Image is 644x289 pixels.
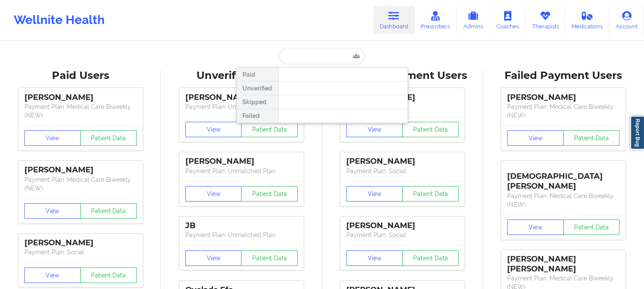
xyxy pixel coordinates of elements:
[80,268,137,283] button: Patient Data
[241,122,298,137] button: Patient Data
[563,220,620,235] button: Patient Data
[507,220,564,235] button: View
[507,254,620,274] div: [PERSON_NAME] [PERSON_NAME]
[402,186,459,202] button: Patient Data
[185,186,242,202] button: View
[24,175,137,193] p: Payment Plan : Medical Care Biweekly (NEW)
[563,130,620,146] button: Patient Data
[507,102,620,120] p: Payment Plan : Medical Care Biweekly (NEW)
[6,69,155,82] div: Paid Users
[630,116,644,150] a: Report Bug
[346,167,459,175] p: Payment Plan : Social
[507,165,620,191] div: [DEMOGRAPHIC_DATA][PERSON_NAME]
[185,157,298,166] div: [PERSON_NAME]
[402,250,459,266] button: Patient Data
[609,6,644,34] a: Account
[507,130,564,146] button: View
[373,6,414,34] a: Dashboard
[565,6,610,34] a: Medications
[24,102,137,120] p: Payment Plan : Medical Care Biweekly (NEW)
[24,238,137,248] div: [PERSON_NAME]
[346,157,459,166] div: [PERSON_NAME]
[346,231,459,239] p: Payment Plan : Social
[507,93,620,102] div: [PERSON_NAME]
[346,186,403,202] button: View
[241,186,298,202] button: Patient Data
[185,167,298,175] p: Payment Plan : Unmatched Plan
[80,203,137,219] button: Patient Data
[489,69,638,82] div: Failed Payment Users
[24,268,81,283] button: View
[237,109,278,123] div: Failed
[457,6,490,34] a: Admins
[414,6,457,34] a: Prescribers
[237,81,278,95] div: Unverified
[185,122,242,137] button: View
[346,221,459,231] div: [PERSON_NAME]
[346,122,403,137] button: View
[402,122,459,137] button: Patient Data
[24,248,137,256] p: Payment Plan : Social
[241,250,298,266] button: Patient Data
[346,250,403,266] button: View
[167,69,316,82] div: Unverified Users
[24,93,137,102] div: [PERSON_NAME]
[24,130,81,146] button: View
[490,6,526,34] a: Coaches
[185,221,298,231] div: JB
[185,102,298,111] p: Payment Plan : Unmatched Plan
[185,250,242,266] button: View
[507,192,620,209] p: Payment Plan : Medical Care Biweekly (NEW)
[237,95,278,109] div: Skipped
[526,6,565,34] a: Therapists
[24,165,137,175] div: [PERSON_NAME]
[24,203,81,219] button: View
[237,68,278,81] div: Paid
[80,130,137,146] button: Patient Data
[185,231,298,239] p: Payment Plan : Unmatched Plan
[185,93,298,102] div: [PERSON_NAME]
